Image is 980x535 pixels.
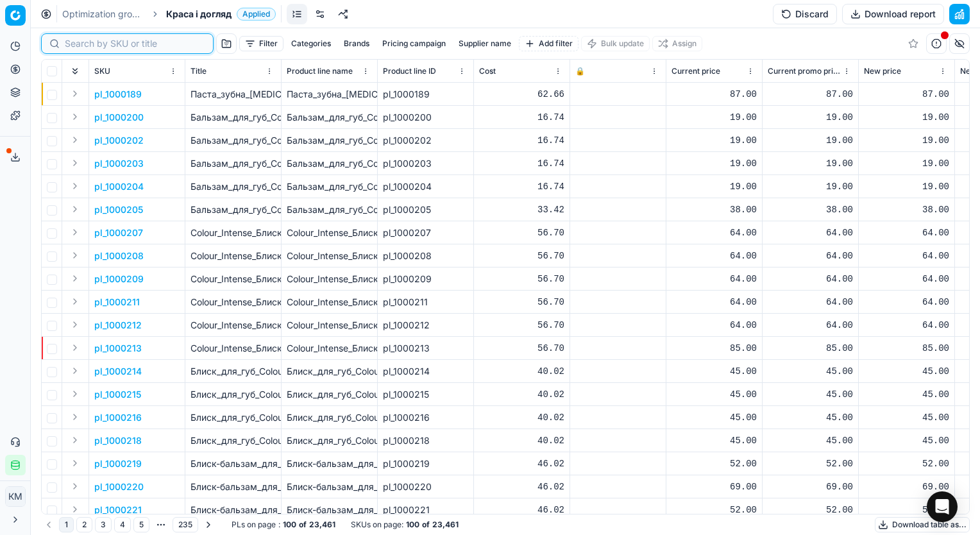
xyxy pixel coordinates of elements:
button: Expand [67,178,83,194]
button: Expand [67,317,83,332]
div: 45.00 [864,411,949,424]
button: pl_1000220 [94,480,144,493]
button: pl_1000203 [94,157,144,170]
p: pl_1000221 [94,504,142,516]
div: 64.00 [672,226,757,239]
button: Expand [67,132,83,148]
p: Блиск-бальзам_для_губ_Colour_Intense_[MEDICAL_DATA]_Juicy_Pop_10_мл_(berry_cream_11) [190,504,276,516]
p: Блиск_для_губ_Colour_Intense_Pop_Neon_[MEDICAL_DATA]_10_мл_(05_ягода) [190,365,276,378]
strong: 23,461 [309,520,335,530]
p: Бальзам_для_губ_Colour_Intense_Balamce_5_г_(05_манго) [190,111,276,124]
button: Expand [67,155,83,171]
button: pl_1000209 [94,273,144,285]
div: pl_1000216 [383,411,468,424]
div: 45.00 [768,365,853,378]
div: 19.00 [672,111,757,124]
div: 45.00 [864,365,949,378]
button: 235 [173,517,198,532]
div: pl_1000205 [383,203,468,216]
button: pl_1000202 [94,134,144,147]
span: New price [864,66,901,76]
div: 64.00 [768,250,853,262]
div: 40.02 [479,411,564,424]
div: 56.70 [479,250,564,262]
button: Bulk update [581,36,650,51]
button: Expand [67,363,83,378]
div: 87.00 [672,88,757,101]
span: Applied [237,8,276,21]
strong: 23,461 [432,520,459,530]
div: pl_1000218 [383,434,468,447]
button: Expand [67,432,83,448]
div: 16.74 [479,134,564,147]
button: pl_1000214 [94,365,142,378]
div: Бальзам_для_губ_Colour_Intense_Balamce_5_г_(02_ківі) [287,157,372,170]
button: pl_1000208 [94,250,144,262]
div: 69.00 [864,480,949,493]
button: Add filter [519,36,579,51]
div: 52.00 [864,457,949,470]
p: Блиск_для_губ_Colour_Intense_Pop_Neon_[MEDICAL_DATA]_10_мл_(01_яблуко) [190,434,276,447]
span: Title [190,66,207,76]
button: pl_1000218 [94,434,142,447]
div: 45.00 [672,411,757,424]
div: 38.00 [768,203,853,216]
button: Discard [773,4,837,24]
div: 38.00 [864,203,949,216]
div: 56.70 [479,319,564,332]
div: 64.00 [768,273,853,285]
div: pl_1000212 [383,319,468,332]
div: pl_1000209 [383,273,468,285]
button: Expand [67,201,83,217]
p: Блиск_для_губ_Colour_Intense_Pop_Neon_[MEDICAL_DATA]_10_мл_(04_цитрус) [190,388,276,401]
div: Блиск_для_губ_Colour_Intense_Pop_Neon_[MEDICAL_DATA]_10_мл_(05_ягода) [287,365,372,378]
div: pl_1000214 [383,365,468,378]
div: Блиск-бальзам_для_губ_Colour_Intense_[MEDICAL_DATA]_Juicy_Pop_10_мл_(candy_fantasy_12) [287,480,372,493]
div: pl_1000219 [383,457,468,470]
div: 56.70 [479,296,564,309]
button: Filter [239,36,283,51]
button: Expand [67,455,83,471]
button: pl_1000219 [94,457,142,470]
div: pl_1000202 [383,134,468,147]
button: pl_1000204 [94,180,144,193]
p: Бальзам_для_губ_Colour_Intense_Balamce_5_г_(01_ваніль) [190,180,276,193]
span: Current price [672,66,720,76]
div: pl_1000189 [383,88,468,101]
button: pl_1000200 [94,111,144,124]
p: pl_1000212 [94,319,142,332]
button: pl_1000189 [94,88,142,101]
div: 16.74 [479,180,564,193]
button: КM [5,486,26,507]
button: Supplier name [453,36,516,51]
nav: breadcrumb [62,8,276,21]
div: 64.00 [864,319,949,332]
div: 45.00 [672,388,757,401]
div: Open Intercom Messenger [927,491,958,522]
div: 45.00 [672,434,757,447]
button: Pricing campaign [377,36,451,51]
div: 64.00 [768,319,853,332]
div: pl_1000203 [383,157,468,170]
button: Expand [67,294,83,309]
span: КM [6,487,25,506]
p: Бальзам_для_губ_Colour_Intense_Balamce_5_г_(02_ківі) [190,157,276,170]
button: pl_1000205 [94,203,143,216]
button: Download report [842,4,944,24]
span: Current promo price [768,66,840,76]
p: pl_1000211 [94,296,140,309]
button: 1 [59,517,74,532]
div: pl_1000220 [383,480,468,493]
span: SKUs on page : [351,520,403,530]
div: 16.74 [479,111,564,124]
div: 52.00 [768,504,853,516]
div: 19.00 [864,111,949,124]
div: Блиск_для_губ_Colour_Intense_Pop_Neon_[MEDICAL_DATA]_10_мл_(04_цитрус) [287,388,372,401]
button: pl_1000207 [94,226,143,239]
div: 46.02 [479,480,564,493]
p: pl_1000216 [94,411,142,424]
p: pl_1000215 [94,388,141,401]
